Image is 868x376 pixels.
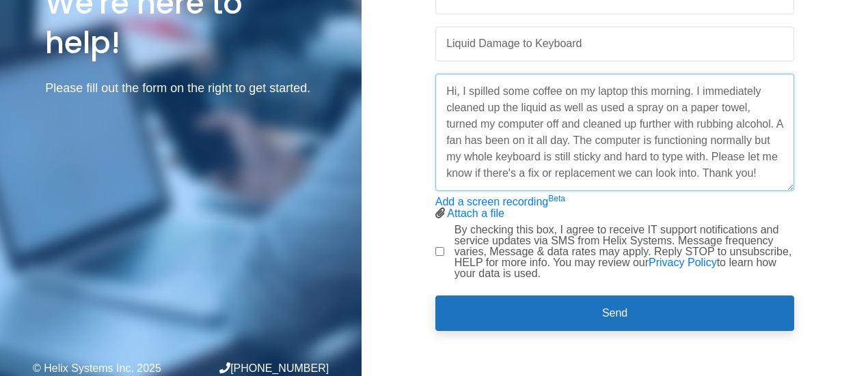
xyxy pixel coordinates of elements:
[435,295,795,331] button: Send
[181,362,329,374] div: [PHONE_NUMBER]
[45,78,316,98] p: Please fill out the form on the right to get started.
[548,194,565,203] sup: Beta
[447,207,504,219] a: Attach a file
[435,196,565,207] a: Add a screen recordingBeta
[649,257,717,268] a: Privacy Policy
[455,225,795,279] label: By checking this box, I agree to receive IT support notifications and service updates via SMS fro...
[33,363,181,374] div: © Helix Systems Inc. 2025
[435,27,795,62] input: Subject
